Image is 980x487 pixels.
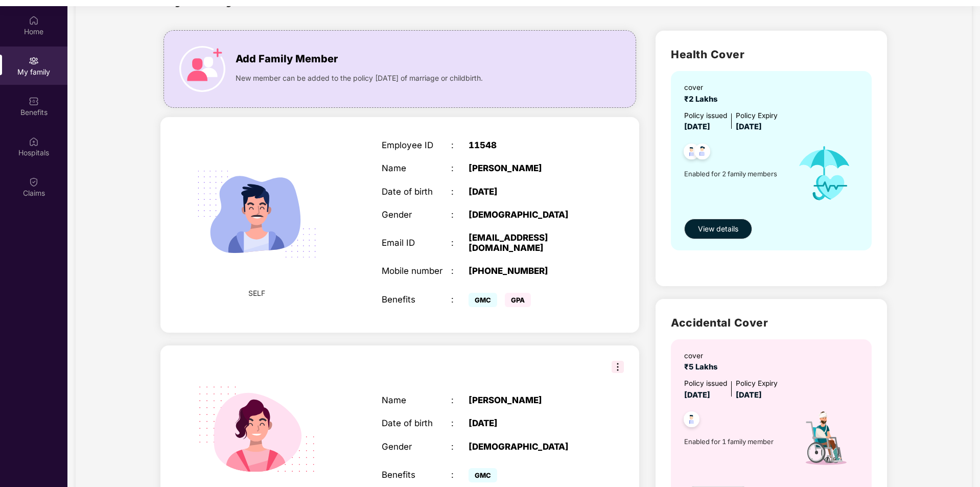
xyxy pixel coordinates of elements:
div: : [451,163,469,173]
span: ₹2 Lakhs [684,95,721,104]
div: Policy Expiry [736,110,778,122]
img: svg+xml;base64,PHN2ZyB3aWR0aD0iMzIiIGhlaWdodD0iMzIiIHZpZXdCb3g9IjAgMCAzMiAzMiIgZmlsbD0ibm9uZSIgeG... [612,361,624,373]
div: Gender [382,442,451,452]
div: : [451,210,469,220]
div: Gender [382,210,451,220]
button: View details [684,219,752,239]
div: : [451,294,469,305]
div: : [451,442,469,452]
div: Name [382,163,451,173]
div: [DATE] [469,418,590,428]
span: [DATE] [684,122,710,131]
div: : [451,418,469,428]
div: [PERSON_NAME] [469,163,590,173]
span: Enabled for 1 family member [684,436,787,447]
div: Date of birth [382,187,451,197]
img: svg+xml;base64,PHN2ZyBpZD0iQ2xhaW0iIHhtbG5zPSJodHRwOi8vd3d3LnczLm9yZy8yMDAwL3N2ZyIgd2lkdGg9IjIwIi... [29,177,39,187]
span: GMC [469,293,497,307]
span: Enabled for 2 family members [684,169,787,179]
img: icon [179,46,225,92]
div: Benefits [382,470,451,480]
img: svg+xml;base64,PHN2ZyB4bWxucz0iaHR0cDovL3d3dy53My5vcmcvMjAwMC9zdmciIHdpZHRoPSIyMjQiIGhlaWdodD0iMT... [183,141,330,288]
div: [DEMOGRAPHIC_DATA] [469,210,590,220]
span: [DATE] [736,390,762,400]
img: svg+xml;base64,PHN2ZyBpZD0iSG9tZSIgeG1sbnM9Imh0dHA6Ly93d3cudzMub3JnLzIwMDAvc3ZnIiB3aWR0aD0iMjAiIG... [29,15,39,26]
div: : [451,187,469,197]
img: icon [787,133,862,214]
span: New member can be added to the policy [DATE] of marriage or childbirth. [236,73,483,84]
div: Mobile number [382,266,451,276]
div: [EMAIL_ADDRESS][DOMAIN_NAME] [469,233,590,253]
div: cover [684,351,721,362]
img: svg+xml;base64,PHN2ZyB4bWxucz0iaHR0cDovL3d3dy53My5vcmcvMjAwMC9zdmciIHdpZHRoPSI0OC45NDMiIGhlaWdodD... [679,141,704,166]
span: View details [698,223,738,235]
span: GMC [469,468,497,482]
div: Benefits [382,294,451,305]
div: Name [382,395,451,405]
div: Date of birth [382,418,451,428]
div: [PERSON_NAME] [469,395,590,405]
div: Policy issued [684,110,727,122]
span: SELF [248,288,265,299]
div: : [451,140,469,150]
img: svg+xml;base64,PHN2ZyB4bWxucz0iaHR0cDovL3d3dy53My5vcmcvMjAwMC9zdmciIHdpZHRoPSI0OC45NDMiIGhlaWdodD... [679,408,704,433]
img: svg+xml;base64,PHN2ZyB3aWR0aD0iMjAiIGhlaWdodD0iMjAiIHZpZXdCb3g9IjAgMCAyMCAyMCIgZmlsbD0ibm9uZSIgeG... [29,56,39,66]
div: : [451,266,469,276]
div: : [451,238,469,248]
h2: Accidental Cover [671,314,872,331]
span: [DATE] [684,390,710,400]
h2: Health Cover [671,46,872,63]
span: [DATE] [736,122,762,131]
div: [PHONE_NUMBER] [469,266,590,276]
div: Policy issued [684,378,727,389]
span: GPA [505,293,531,307]
span: ₹5 Lakhs [684,362,721,372]
div: Employee ID [382,140,451,150]
div: [DATE] [469,187,590,197]
div: [DEMOGRAPHIC_DATA] [469,442,590,452]
div: 11548 [469,140,590,150]
div: Policy Expiry [736,378,778,389]
div: cover [684,82,721,94]
div: : [451,395,469,405]
img: svg+xml;base64,PHN2ZyB4bWxucz0iaHR0cDovL3d3dy53My5vcmcvMjAwMC9zdmciIHdpZHRoPSI0OC45NDMiIGhlaWdodD... [690,141,715,166]
div: : [451,470,469,480]
div: Email ID [382,238,451,248]
img: icon [787,401,862,481]
img: svg+xml;base64,PHN2ZyBpZD0iSG9zcGl0YWxzIiB4bWxucz0iaHR0cDovL3d3dy53My5vcmcvMjAwMC9zdmciIHdpZHRoPS... [29,136,39,147]
span: Add Family Member [236,51,338,67]
img: svg+xml;base64,PHN2ZyBpZD0iQmVuZWZpdHMiIHhtbG5zPSJodHRwOi8vd3d3LnczLm9yZy8yMDAwL3N2ZyIgd2lkdGg9Ij... [29,96,39,106]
